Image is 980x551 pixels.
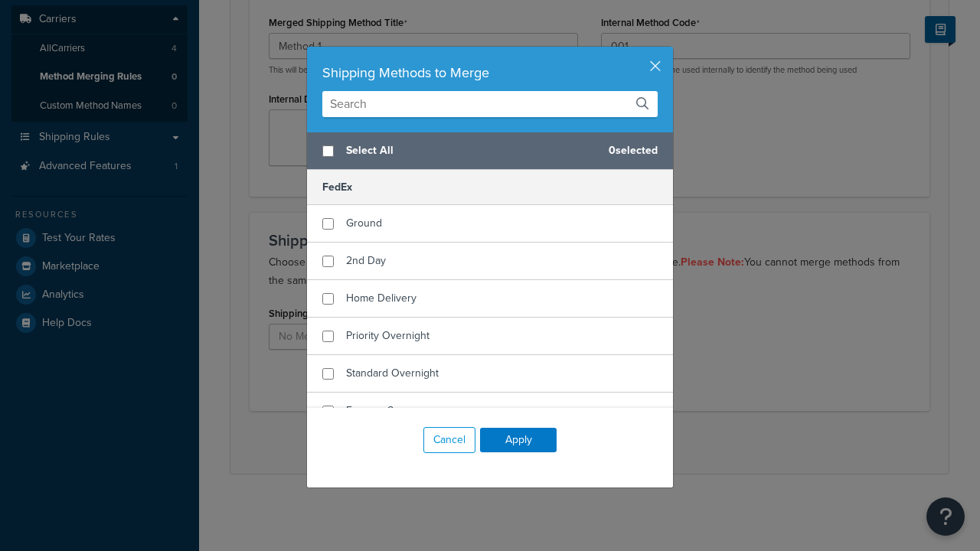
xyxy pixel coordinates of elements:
[346,403,414,419] span: Express Saver
[307,170,673,205] h5: FedEx
[346,290,416,306] span: Home Delivery
[322,62,658,83] div: Shipping Methods to Merge
[322,91,658,117] input: Search
[423,427,475,453] button: Cancel
[480,428,557,452] button: Apply
[346,328,430,344] span: Priority Overnight
[346,365,439,381] span: Standard Overnight
[346,253,386,269] span: 2nd Day
[307,132,673,170] div: 0 selected
[346,140,596,161] span: Select All
[346,215,382,231] span: Ground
